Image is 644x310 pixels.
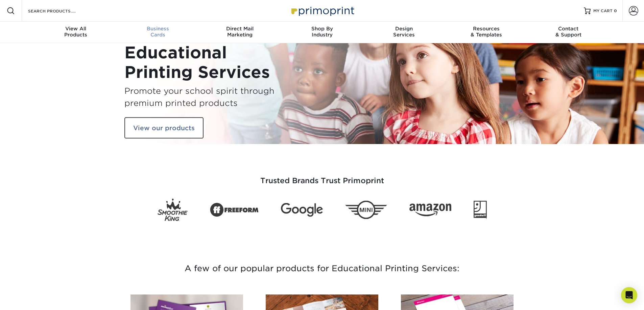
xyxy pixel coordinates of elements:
[117,22,199,43] a: BusinessCards
[35,22,117,43] a: View AllProducts
[199,22,281,43] a: Direct MailMarketing
[281,22,363,43] a: Shop ByIndustry
[593,8,613,14] span: MY CART
[199,26,281,38] div: Marketing
[117,26,199,38] div: Cards
[409,203,451,216] img: Amazon
[124,43,317,82] h1: Educational Printing Services
[117,26,199,32] span: Business
[363,26,445,38] div: Services
[527,26,610,38] div: & Support
[288,3,356,18] img: Primoprint
[27,7,93,15] input: SEARCH PRODUCTS.....
[281,26,363,32] span: Shop By
[363,22,445,43] a: DesignServices
[621,287,637,303] div: Open Intercom Messenger
[199,26,281,32] span: Direct Mail
[158,199,188,221] img: Smoothie King
[527,22,610,43] a: Contact& Support
[445,26,527,32] span: Resources
[445,26,527,38] div: & Templates
[614,8,617,13] span: 0
[445,22,527,43] a: Resources& Templates
[363,26,445,32] span: Design
[124,117,204,139] a: View our products
[210,199,259,221] img: Freeform
[474,201,487,219] img: Goodwill
[124,85,317,109] h3: Promote your school spirit through premium printed products
[124,245,520,292] h3: A few of our popular products for Educational Printing Services:
[527,26,610,32] span: Contact
[124,160,520,193] h3: Trusted Brands Trust Primoprint
[281,203,323,217] img: Google
[35,26,117,38] div: Products
[281,26,363,38] div: Industry
[35,26,117,32] span: View All
[345,201,387,219] img: Mini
